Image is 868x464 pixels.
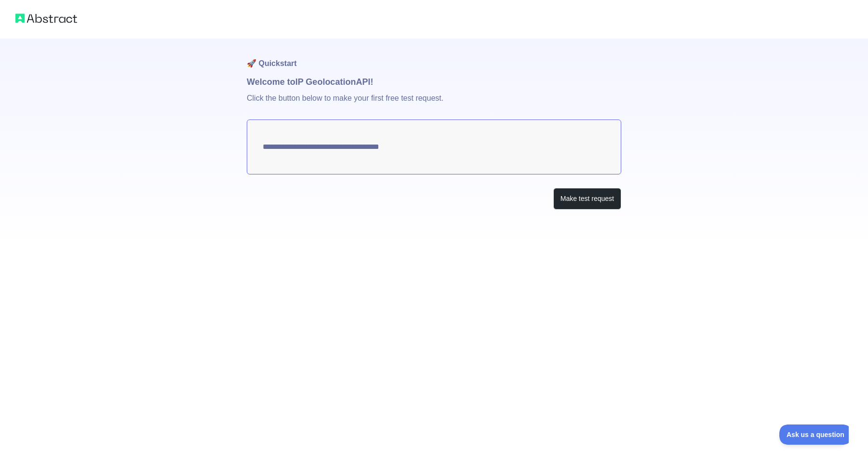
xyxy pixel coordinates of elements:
p: Click the button below to make your first free test request. [247,89,621,119]
h1: 🚀 Quickstart [247,39,621,75]
button: Make test request [553,188,621,210]
h1: Welcome to IP Geolocation API! [247,75,621,89]
iframe: Toggle Customer Support [779,424,849,445]
img: Abstract logo [15,12,77,25]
